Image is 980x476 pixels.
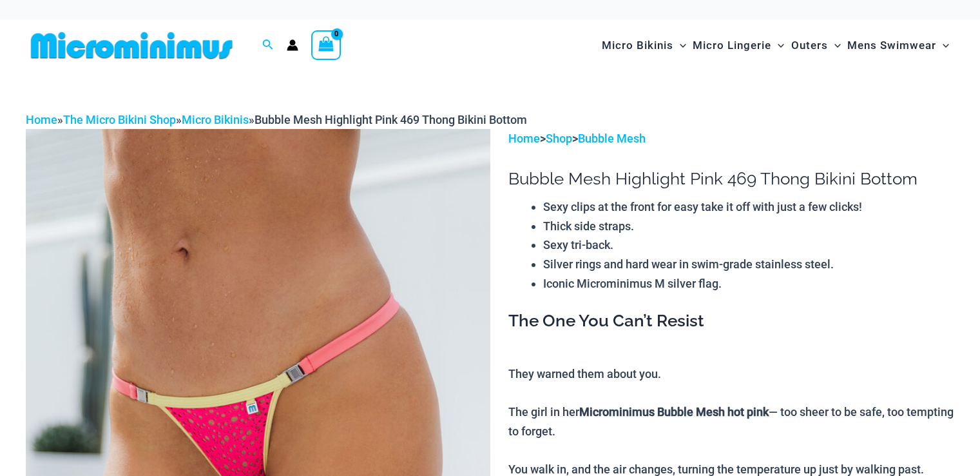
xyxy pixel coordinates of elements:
[26,113,57,126] a: Home
[543,235,954,255] li: Sexy tri-back.
[578,132,646,145] a: Bubble Mesh
[693,29,771,62] span: Micro Lingerie
[788,26,844,65] a: OutersMenu ToggleMenu Toggle
[508,310,954,332] h3: The One You Can’t Resist
[673,29,686,62] span: Menu Toggle
[844,26,952,65] a: Mens SwimwearMenu ToggleMenu Toggle
[771,29,784,62] span: Menu Toggle
[508,132,540,145] a: Home
[287,39,298,51] a: Account icon link
[599,26,689,65] a: Micro BikinisMenu ToggleMenu Toggle
[597,24,954,67] nav: Site Navigation
[255,113,527,126] span: Bubble Mesh Highlight Pink 469 Thong Bikini Bottom
[936,29,949,62] span: Menu Toggle
[579,405,769,419] b: Microminimus Bubble Mesh hot pink
[26,113,527,126] span: » » »
[543,274,954,293] li: Iconic Microminimus M silver flag.
[602,29,673,62] span: Micro Bikinis
[26,31,238,60] img: MM SHOP LOGO FLAT
[508,169,954,189] h1: Bubble Mesh Highlight Pink 469 Thong Bikini Bottom
[182,113,249,126] a: Micro Bikinis
[508,129,954,148] p: > >
[689,26,787,65] a: Micro LingerieMenu ToggleMenu Toggle
[791,29,828,62] span: Outers
[543,197,954,217] li: Sexy clips at the front for easy take it off with just a few clicks!
[828,29,841,62] span: Menu Toggle
[543,217,954,236] li: Thick side straps.
[311,30,341,60] a: View Shopping Cart, empty
[546,132,572,145] a: Shop
[543,255,954,274] li: Silver rings and hard wear in swim-grade stainless steel.
[63,113,176,126] a: The Micro Bikini Shop
[847,29,936,62] span: Mens Swimwear
[262,37,274,54] a: Search icon link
